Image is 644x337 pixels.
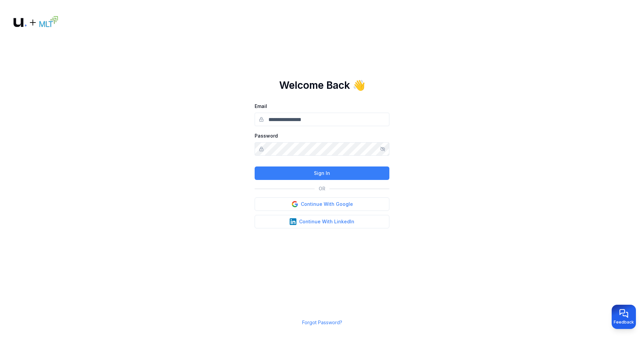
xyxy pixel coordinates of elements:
span: Feedback [614,320,634,325]
button: Show/hide password [380,146,385,152]
h1: Welcome Back 👋 [279,79,365,91]
button: Continue With Google [255,197,389,211]
label: Password [255,133,278,139]
button: Continue With LinkedIn [255,215,389,228]
p: OR [319,185,325,192]
button: Provide feedback [612,305,636,329]
button: Sign In [255,166,389,180]
img: Logo [13,16,58,29]
label: Email [255,103,267,109]
a: Forgot Password? [302,320,342,325]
